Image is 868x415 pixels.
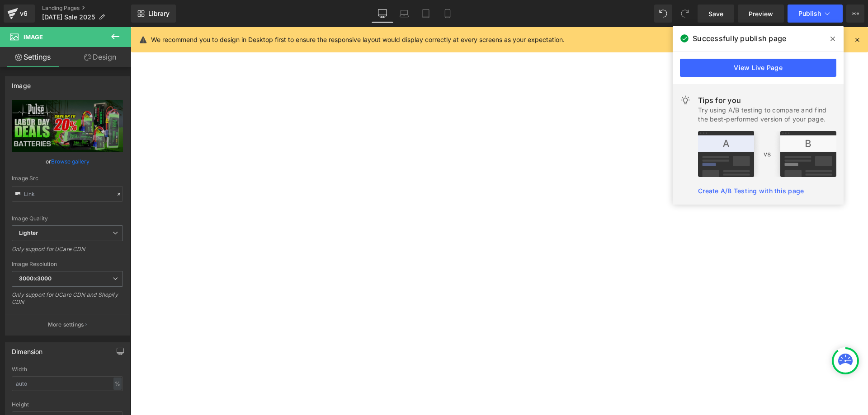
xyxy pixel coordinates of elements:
img: light.svg [680,95,691,106]
div: Try using A/B testing to compare and find the best-performed version of your page. [698,106,836,124]
img: tip.png [698,131,836,177]
div: Tips for you [698,95,836,106]
a: View Live Page [680,59,836,77]
span: Successfully publish page [693,33,786,44]
a: Create A/B Testing with this page [698,187,804,195]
